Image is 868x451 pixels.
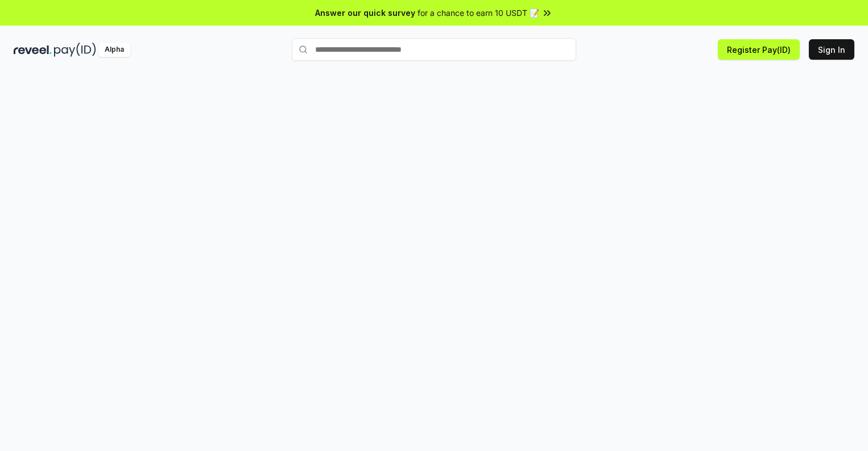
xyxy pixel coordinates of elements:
[98,43,130,57] div: Alpha
[718,39,800,60] button: Register Pay(ID)
[54,43,96,57] img: pay_id
[315,7,415,19] span: Answer our quick survey
[418,7,539,19] span: for a chance to earn 10 USDT 📝
[14,43,52,57] img: reveel_dark
[809,39,854,60] button: Sign In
